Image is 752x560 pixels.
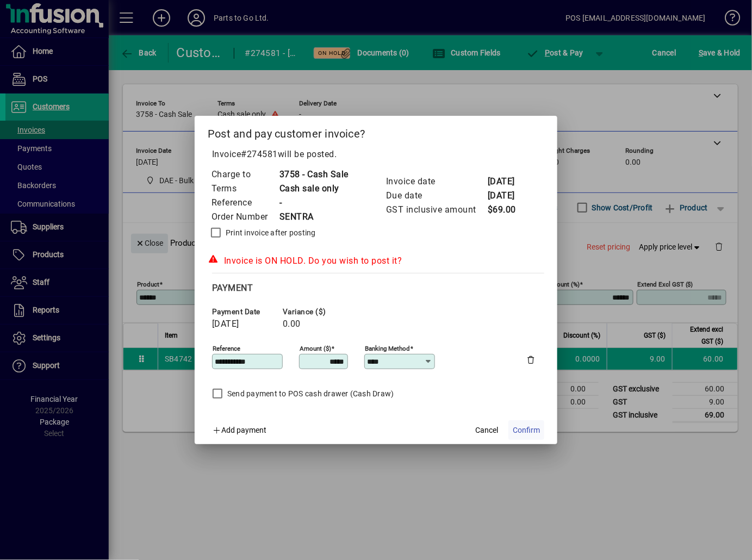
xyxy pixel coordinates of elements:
td: Reference [211,196,279,210]
h2: Post and pay customer invoice? [195,116,557,147]
mat-label: Banking method [365,345,410,352]
span: Cancel [475,425,498,436]
span: #274581 [241,149,278,159]
button: Add payment [208,420,271,440]
td: Terms [211,182,279,196]
td: SENTRA [279,210,349,224]
span: Variance ($) [283,308,348,316]
span: [DATE] [212,319,239,329]
div: Invoice is ON HOLD. Do you wish to post it? [208,254,544,267]
td: Due date [386,189,487,203]
td: [DATE] [487,189,531,203]
button: Confirm [508,420,544,440]
span: Confirm [513,425,540,436]
td: Charge to [211,167,279,182]
td: $69.00 [487,203,531,217]
span: Add payment [222,426,267,434]
td: GST inclusive amount [386,203,487,217]
mat-label: Amount ($) [300,345,331,352]
td: 3758 - Cash Sale [279,167,349,182]
button: Cancel [469,420,504,440]
span: Payment date [212,308,277,316]
td: Invoice date [386,175,487,189]
td: [DATE] [487,175,531,189]
td: - [279,196,349,210]
td: Cash sale only [279,182,349,196]
span: 0.00 [283,319,301,329]
mat-label: Reference [213,345,240,352]
label: Print invoice after posting [223,227,316,238]
p: Invoice will be posted . [208,148,544,161]
span: Payment [212,283,253,293]
td: Order Number [211,210,279,224]
label: Send payment to POS cash drawer (Cash Draw) [225,388,394,399]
